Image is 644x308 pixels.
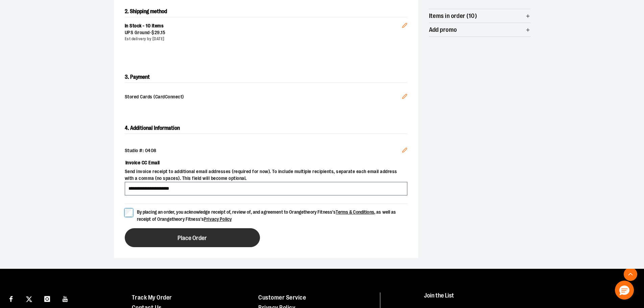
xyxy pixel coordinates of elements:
[177,235,207,241] span: Place Order
[125,123,407,134] h2: 4. Additional Information
[132,294,172,301] a: Track My Order
[204,216,232,222] a: Privacy Policy
[125,72,407,83] h2: 3. Payment
[125,147,407,154] div: Studio #: 0408
[125,157,407,168] label: Invoice CC Email
[125,36,402,42] div: Est delivery by [DATE]
[397,12,413,35] button: Edit
[5,292,17,304] a: Visit our Facebook page
[161,30,165,35] span: 15
[615,281,634,300] button: Hello, have a question? Let’s chat.
[397,142,413,160] button: Edit
[26,296,32,302] img: Twitter
[429,9,530,23] button: Items in order (10)
[160,30,161,35] span: .
[125,228,260,247] button: Place Order
[59,292,71,304] a: Visit our Youtube page
[125,209,133,217] input: By placing an order, you acknowledge receipt of, review of, and agreement to Orangetheory Fitness...
[154,30,160,35] span: 29
[258,294,306,301] a: Customer Service
[125,94,402,101] span: Stored Cards (CardConnect)
[125,6,407,17] h2: 2. Shipping method
[624,267,637,281] button: Back To Top
[429,27,457,33] span: Add promo
[429,23,530,37] button: Add promo
[41,292,53,304] a: Visit our Instagram page
[151,30,154,35] span: $
[397,88,413,106] button: Edit
[429,13,477,19] span: Items in order (10)
[125,29,402,36] div: UPS Ground -
[336,209,374,215] a: Terms & Conditions
[424,292,628,305] h4: Join the List
[125,168,407,182] span: Send invoice receipt to additional email addresses (required for now). To include multiple recipi...
[125,23,402,29] div: In Stock - 10 items
[23,292,35,304] a: Visit our X page
[137,209,396,222] span: By placing an order, you acknowledge receipt of, review of, and agreement to Orangetheory Fitness...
